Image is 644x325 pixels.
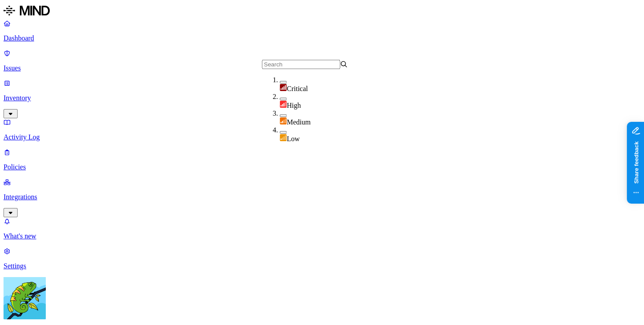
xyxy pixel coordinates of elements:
p: Activity Log [4,133,640,141]
p: Policies [4,163,640,171]
p: Inventory [4,94,640,102]
span: Critical [287,85,308,92]
span: Medium [287,118,310,126]
a: Policies [4,148,640,171]
a: What's new [4,217,640,240]
p: Issues [4,64,640,72]
a: Issues [4,49,640,72]
a: Dashboard [4,19,640,42]
p: Integrations [4,193,640,201]
p: Settings [4,262,640,270]
img: MIND [4,4,50,18]
img: severity-low.svg [280,134,287,141]
input: Search [262,60,340,69]
img: severity-critical.svg [280,84,287,91]
a: Settings [4,247,640,270]
a: Inventory [4,79,640,117]
span: Low [287,135,299,142]
p: Dashboard [4,34,640,42]
a: Activity Log [4,118,640,141]
p: What's new [4,232,640,240]
a: Integrations [4,178,640,216]
a: MIND [4,4,640,19]
img: Yuval Meshorer [4,277,46,319]
span: High [287,102,301,109]
img: severity-medium.svg [280,117,287,124]
img: severity-high.svg [280,101,287,108]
